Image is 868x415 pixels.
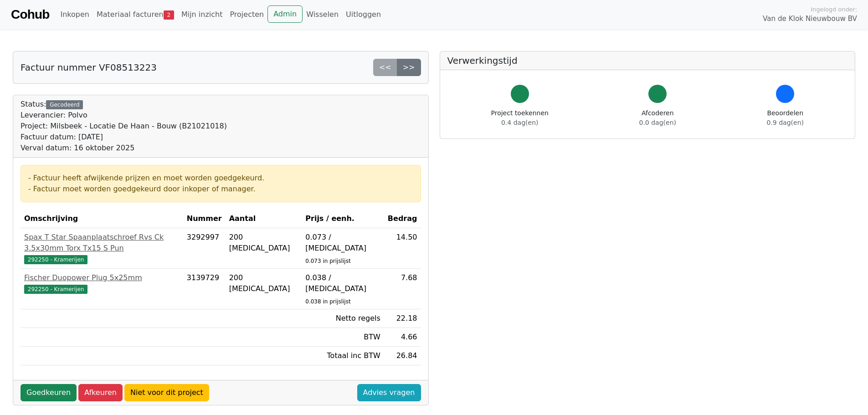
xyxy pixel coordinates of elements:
[24,255,87,264] span: 292250 - Kramerijen
[226,5,267,24] a: Projecten
[46,100,83,109] div: Gecodeerd
[384,269,421,309] td: 7.68
[305,272,380,294] div: 0.038 / [MEDICAL_DATA]
[302,328,384,347] td: BTW
[21,384,77,401] a: Goedkeuren
[501,119,538,126] span: 0.4 dag(en)
[491,108,549,128] div: Project toekennen
[639,108,676,128] div: Afcoderen
[302,347,384,365] td: Totaal inc BTW
[21,143,227,154] div: Verval datum: 16 oktober 2025
[24,232,180,265] a: Spax T Star Spaanplaatschroef Rvs Ck 3.5x30mm Torx Tx15 S Pun292250 - Kramerijen
[226,210,302,228] th: Aantal
[21,99,227,154] div: Status:
[447,55,848,66] h5: Verwerkingstijd
[11,4,49,26] a: Cohub
[56,5,92,24] a: Inkopen
[28,184,413,195] div: - Factuur moet worden goedgekeurd door inkoper of manager.
[767,119,804,126] span: 0.9 dag(en)
[21,210,183,228] th: Omschrijving
[342,5,385,24] a: Uitloggen
[303,5,342,24] a: Wisselen
[229,232,298,254] div: 200 [MEDICAL_DATA]
[93,5,178,24] a: Materiaal facturen2
[183,269,226,309] td: 3139729
[357,384,421,401] a: Advies vragen
[21,121,227,132] div: Project: Milsbeek - Locatie De Haan - Bouw (B21021018)
[78,384,123,401] a: Afkeuren
[305,258,350,264] sub: 0.073 in prijslijst
[164,10,174,20] span: 2
[21,62,157,73] h5: Factuur nummer VF08513223
[397,59,421,76] a: >>
[24,232,180,254] div: Spax T Star Spaanplaatschroef Rvs Ck 3.5x30mm Torx Tx15 S Pun
[384,347,421,365] td: 26.84
[28,173,413,184] div: - Factuur heeft afwijkende prijzen en moet worden goedgekeurd.
[767,108,804,128] div: Beoordelen
[384,328,421,347] td: 4.66
[124,384,209,401] a: Niet voor dit project
[21,110,227,121] div: Leverancier: Polvo
[639,119,676,126] span: 0.0 dag(en)
[183,210,226,228] th: Nummer
[811,5,857,14] span: Ingelogd onder:
[384,210,421,228] th: Bedrag
[384,228,421,269] td: 14.50
[302,210,384,228] th: Prijs / eenh.
[267,5,303,23] a: Admin
[763,14,857,24] span: Van de Klok Nieuwbouw BV
[21,132,227,143] div: Factuur datum: [DATE]
[24,272,180,283] div: Fischer Duopower Plug 5x25mm
[229,272,298,294] div: 200 [MEDICAL_DATA]
[178,5,226,24] a: Mijn inzicht
[384,309,421,328] td: 22.18
[305,232,380,254] div: 0.073 / [MEDICAL_DATA]
[24,285,87,294] span: 292250 - Kramerijen
[302,309,384,328] td: Netto regels
[305,298,350,305] sub: 0.038 in prijslijst
[24,272,180,294] a: Fischer Duopower Plug 5x25mm292250 - Kramerijen
[183,228,226,269] td: 3292997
